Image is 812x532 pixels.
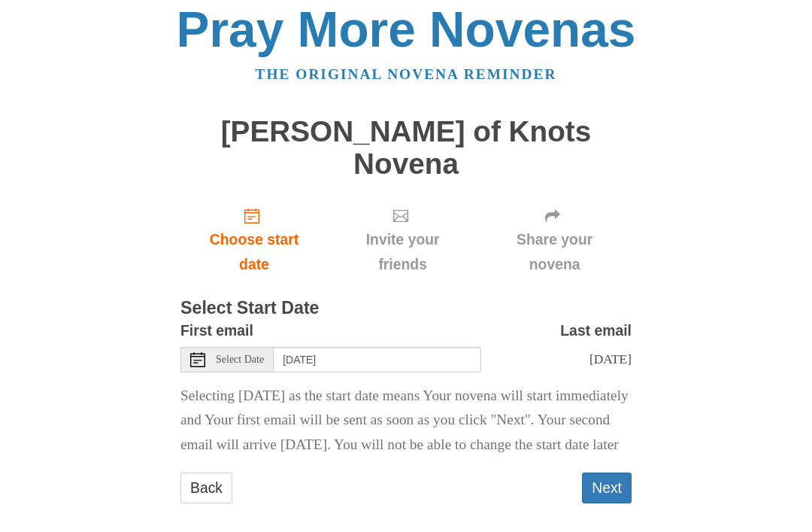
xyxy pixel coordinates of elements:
label: First email [180,318,253,343]
span: Invite your friends [343,227,462,277]
span: Choose start date [195,227,313,277]
a: The original novena reminder [256,66,557,82]
a: Back [180,473,232,503]
button: Next [582,473,632,503]
label: Last email [560,318,632,343]
span: Share your novena [492,227,617,277]
a: Choose start date [180,195,328,284]
h3: Select Start Date [180,299,632,318]
div: Click "Next" to confirm your start date first. [328,195,477,284]
span: [DATE] [589,351,632,366]
h1: [PERSON_NAME] of Knots Novena [180,116,632,180]
a: Pray More Novenas [177,2,636,57]
span: Select Date [216,354,264,365]
p: Selecting [DATE] as the start date means Your novena will start immediately and Your first email ... [180,384,632,458]
div: Click "Next" to confirm your start date first. [477,195,632,284]
input: Use the arrow keys to pick a date [274,347,481,372]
